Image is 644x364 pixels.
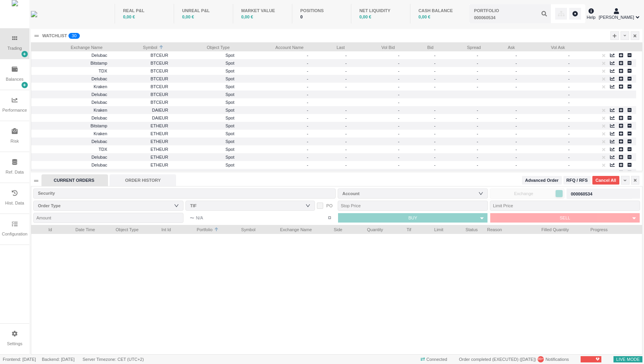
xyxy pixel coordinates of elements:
span: - [398,61,399,65]
span: BTCEUR [112,51,168,60]
span: BUY [408,216,417,220]
i: icon: down [306,203,310,208]
span: Spot [173,67,234,76]
span: - [434,155,438,159]
span: - [515,131,520,136]
span: - [477,61,481,65]
span: - [434,139,438,144]
span: Delubac [92,163,107,167]
span: Bitstamp [90,123,107,128]
div: CASH BALANCE [418,7,461,14]
span: - [398,116,399,120]
span: Symbol [112,43,157,51]
span: - [515,69,520,73]
span: - [398,100,399,105]
span: - [307,131,308,136]
span: Exchange [493,190,555,197]
span: - [568,108,570,112]
span: Id [34,225,52,233]
span: - [477,123,481,128]
span: - [345,123,349,128]
span: - [434,108,438,112]
span: Last [313,43,345,51]
span: BTCEUR [112,59,168,68]
span: - [434,61,438,65]
span: Spot [173,137,234,146]
p: 0 [74,33,76,41]
span: - [568,61,570,65]
span: - [477,139,481,144]
span: Delubac [92,100,107,105]
span: Kraken [94,108,107,112]
span: Side [321,225,342,233]
span: - [568,84,570,89]
span: Object Type [100,225,139,233]
span: DAIEUR [112,106,168,115]
span: ETHEUR [112,153,168,162]
span: - [568,76,570,81]
span: BTCEUR [112,67,168,76]
span: - [398,92,399,97]
div: UNREAL P&L [182,7,225,14]
span: 0,00 € [418,14,430,19]
span: 0,00 € [359,14,371,19]
span: - [345,84,349,89]
div: Hist. Data [5,200,24,206]
input: 000060534 [469,4,551,23]
span: ETHEUR [112,137,168,146]
span: - [398,69,399,73]
span: - [477,108,481,112]
span: Bitstamp [90,61,107,65]
span: - [434,116,438,120]
span: TDX [99,69,107,73]
span: Int Id [148,225,171,233]
span: Spot [173,121,234,130]
span: Delubac [92,92,107,97]
span: Kraken [94,84,107,89]
span: - [345,53,349,58]
span: Delubac [92,170,107,175]
span: - [345,61,349,65]
span: - [345,155,349,159]
span: - [515,170,520,175]
span: - [434,84,438,89]
span: Limit [421,225,443,233]
span: - [307,139,308,144]
span: - [568,170,570,175]
span: ETHEUR [112,161,168,170]
div: CURRENT ORDERS [41,174,108,186]
span: 0,00 € [123,14,135,19]
span: PO [326,203,333,208]
div: Account [342,190,480,197]
span: - [477,53,481,58]
span: Delubac [92,139,107,144]
span: - [477,116,481,120]
i: icon: down [174,203,179,208]
span: Filled Quantity [523,225,569,233]
span: - [345,147,349,152]
span: - [568,116,570,120]
span: Date Time [61,225,95,233]
span: - [568,139,570,144]
span: - [568,69,570,73]
span: 0,00 € [241,14,253,19]
span: - [515,155,520,159]
span: - [568,147,570,152]
span: - [477,76,481,81]
span: - [434,69,438,73]
span: - [307,108,308,112]
span: Object Type [173,43,230,51]
span: - [398,53,399,58]
span: Spot [173,145,234,154]
span: - [434,131,438,136]
span: Quantity [352,225,383,233]
span: Kraken [94,131,107,136]
span: BTCEUR [112,90,168,99]
span: - [434,147,438,152]
span: Account Name [239,43,304,51]
img: wyden_logotype_blue.svg [31,11,37,17]
span: Delubac [92,155,107,159]
span: - [398,170,399,175]
i: icon: down [479,191,483,196]
span: - [515,163,520,167]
